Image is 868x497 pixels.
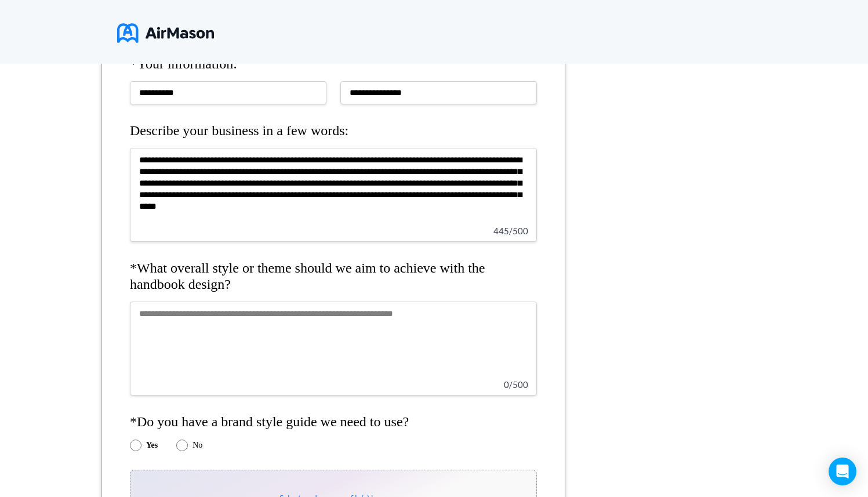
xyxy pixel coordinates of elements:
[146,441,158,450] label: Yes
[829,458,856,485] div: Open Intercom Messenger
[504,379,528,390] span: 0 / 500
[493,226,528,236] span: 445 / 500
[117,19,214,48] img: logo
[193,441,202,450] label: No
[130,56,537,72] h4: *Your information:
[130,123,537,139] h4: Describe your business in a few words:
[130,260,537,292] h4: *What overall style or theme should we aim to achieve with the handbook design?
[130,414,537,430] h4: *Do you have a brand style guide we need to use?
